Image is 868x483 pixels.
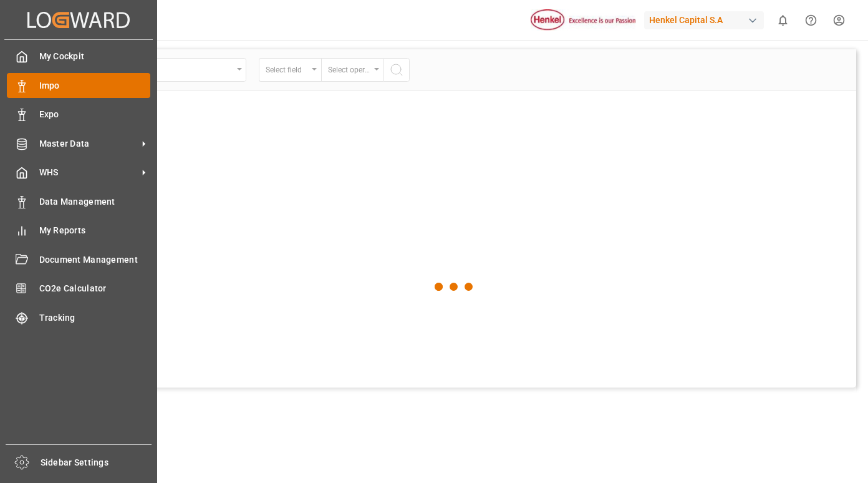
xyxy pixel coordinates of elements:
[39,79,151,92] span: Impo
[7,276,150,301] a: CO2e Calculator
[39,195,151,208] span: Data Management
[41,456,152,469] span: Sidebar Settings
[7,218,150,243] a: My Reports
[39,224,151,237] span: My Reports
[7,73,150,97] a: Impo
[39,108,151,121] span: Expo
[39,137,138,150] span: Master Data
[39,166,138,179] span: WHS
[39,311,151,324] span: Tracking
[7,247,150,271] a: Document Management
[7,102,150,127] a: Expo
[644,11,764,29] div: Henkel Capital S.A
[7,189,150,213] a: Data Management
[7,44,150,69] a: My Cockpit
[39,282,151,295] span: CO2e Calculator
[797,6,825,34] button: Help Center
[769,6,797,34] button: show 0 new notifications
[531,9,635,31] img: Henkel%20logo.jpg_1689854090.jpg
[7,305,150,329] a: Tracking
[644,8,769,32] button: Henkel Capital S.A
[39,253,151,266] span: Document Management
[39,50,151,63] span: My Cockpit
